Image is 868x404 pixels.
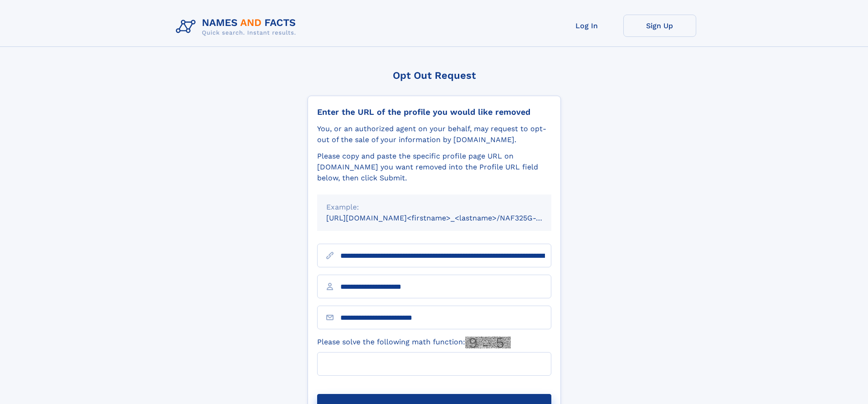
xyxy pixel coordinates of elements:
div: Example: [326,202,542,213]
small: [URL][DOMAIN_NAME]<firstname>_<lastname>/NAF325G-xxxxxxxx [326,214,569,222]
a: Log In [550,15,623,37]
div: Enter the URL of the profile you would like removed [317,107,551,117]
div: Please copy and paste the specific profile page URL on [DOMAIN_NAME] you want removed into the Pr... [317,151,551,184]
div: Opt Out Request [308,70,561,81]
label: Please solve the following math function: [317,337,511,348]
div: You, or an authorized agent on your behalf, may request to opt-out of the sale of your informatio... [317,123,551,145]
img: Logo Names and Facts [172,15,303,39]
a: Sign Up [623,15,696,37]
